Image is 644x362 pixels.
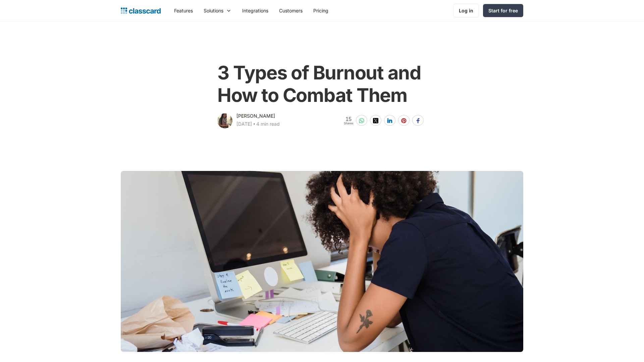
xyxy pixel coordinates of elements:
[459,7,473,14] div: Log in
[256,120,280,128] div: 4 min read
[453,4,479,17] a: Log in
[252,120,256,129] div: ‧
[236,120,252,128] div: [DATE]
[344,122,354,125] span: Shares
[169,3,198,18] a: Features
[237,3,274,18] a: Integrations
[121,6,161,15] a: Logo
[204,7,223,14] div: Solutions
[387,118,392,123] img: linkedin-white sharing button
[373,118,378,123] img: twitter-white sharing button
[359,118,364,123] img: whatsapp-white sharing button
[236,112,275,120] div: [PERSON_NAME]
[401,118,407,123] img: pinterest-white sharing button
[198,3,237,18] div: Solutions
[483,4,523,17] a: Start for free
[344,116,354,122] span: 15
[274,3,308,18] a: Customers
[415,118,421,123] img: facebook-white sharing button
[488,7,518,14] div: Start for free
[217,62,426,107] h1: 3 Types of Burnout and How to Combat Them
[308,3,334,18] a: Pricing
